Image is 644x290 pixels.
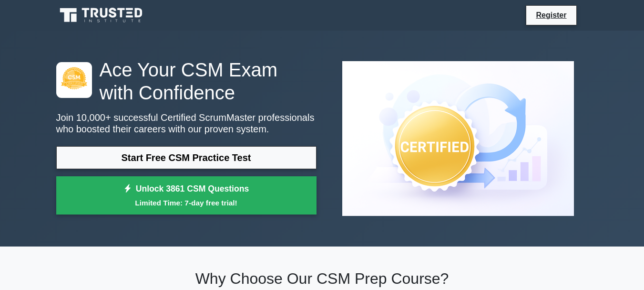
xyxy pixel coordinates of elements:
h1: Ace Your CSM Exam with Confidence [56,58,317,104]
p: Join 10,000+ successful Certified ScrumMaster professionals who boosted their careers with our pr... [56,112,317,135]
a: Register [530,9,572,21]
img: Certified ScrumMaster Preview [335,54,582,224]
a: Start Free CSM Practice Test [56,146,317,169]
a: Unlock 3861 CSM QuestionsLimited Time: 7-day free trial! [56,176,317,215]
h2: Why Choose Our CSM Prep Course? [56,269,588,288]
small: Limited Time: 7-day free trial! [68,197,305,208]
